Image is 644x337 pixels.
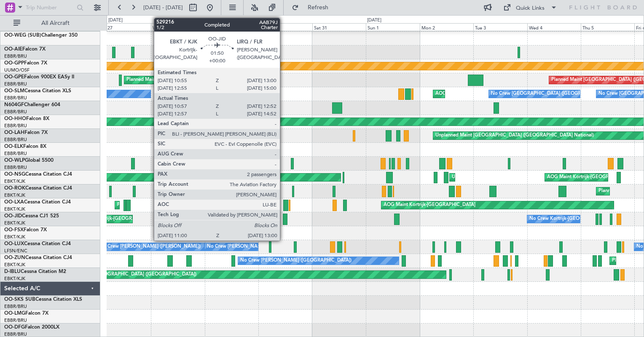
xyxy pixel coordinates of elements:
[473,23,527,31] div: Tue 3
[420,23,473,31] div: Mon 2
[4,47,22,52] span: OO-AIE
[4,297,35,302] span: OO-SKS SUB
[4,325,59,330] a: OO-DFGFalcon 2000LX
[4,206,25,212] a: EBKT/KJK
[547,171,639,184] div: AOG Maint Kortrijk-[GEOGRAPHIC_DATA]
[207,241,308,253] div: No Crew [PERSON_NAME] ([PERSON_NAME])
[4,269,21,274] span: D-IBLU
[205,23,258,31] div: Thu 29
[4,172,72,177] a: OO-NSGCessna Citation CJ4
[529,213,616,225] div: No Crew Kortrijk-[GEOGRAPHIC_DATA]
[4,275,25,282] a: EBKT/KJK
[4,227,47,233] a: OO-FSXFalcon 7X
[117,199,215,211] div: Planned Maint Kortrijk-[GEOGRAPHIC_DATA]
[108,17,123,24] div: [DATE]
[491,88,632,100] div: No Crew [GEOGRAPHIC_DATA] ([GEOGRAPHIC_DATA] National)
[4,150,27,157] a: EBBR/BRU
[4,248,27,254] a: LFSN/ENC
[4,95,27,101] a: EBBR/BRU
[4,53,27,59] a: EBBR/BRU
[4,192,25,198] a: EBKT/KJK
[4,186,25,191] span: OO-ROK
[4,214,22,219] span: OO-JID
[126,74,279,86] div: Planned Maint [GEOGRAPHIC_DATA] ([GEOGRAPHIC_DATA] National)
[4,88,24,94] span: OO-SLM
[4,262,25,268] a: EBKT/KJK
[4,172,25,177] span: OO-NSG
[452,171,588,184] div: Unplanned Maint [GEOGRAPHIC_DATA]-[GEOGRAPHIC_DATA]
[4,269,66,274] a: D-IBLUCessna Citation M2
[4,144,23,149] span: OO-ELK
[4,75,24,80] span: OO-GPE
[99,241,201,253] div: No Crew [PERSON_NAME] ([PERSON_NAME])
[22,20,89,26] span: All Aircraft
[64,268,196,281] div: Planned Maint [GEOGRAPHIC_DATA] ([GEOGRAPHIC_DATA])
[4,311,25,316] span: OO-LMG
[4,255,72,260] a: OO-ZUNCessna Citation CJ4
[4,81,27,87] a: EBBR/BRU
[4,116,49,121] a: OO-HHOFalcon 8X
[527,23,581,31] div: Wed 4
[384,199,475,211] div: AOG Maint Kortrijk-[GEOGRAPHIC_DATA]
[4,220,25,226] a: EBKT/KJK
[4,234,25,240] a: EBKT/KJK
[4,144,46,149] a: OO-ELKFalcon 8X
[4,109,27,115] a: EBBR/BRU
[4,75,74,80] a: OO-GPEFalcon 900EX EASy II
[143,4,183,11] span: [DATE] - [DATE]
[4,136,27,143] a: EBBR/BRU
[4,102,60,107] a: N604GFChallenger 604
[499,1,561,14] button: Quick Links
[258,23,312,31] div: Fri 30
[4,158,25,163] span: OO-WLP
[4,241,71,246] a: OO-LUXCessna Citation CJ4
[4,33,41,38] span: OO-WEG (SUB)
[4,227,24,233] span: OO-FSX
[4,130,24,135] span: OO-LAH
[366,23,419,31] div: Sun 1
[4,178,25,185] a: EBKT/KJK
[435,88,582,100] div: AOG Maint [GEOGRAPHIC_DATA] ([GEOGRAPHIC_DATA] National)
[9,16,91,30] button: All Aircraft
[301,5,336,11] span: Refresh
[4,33,78,38] a: OO-WEG (SUB)Challenger 350
[4,317,27,324] a: EBBR/BRU
[4,200,71,205] a: OO-LXACessna Citation CJ4
[4,158,54,163] a: OO-WLPGlobal 5500
[64,213,162,225] div: Planned Maint Kortrijk-[GEOGRAPHIC_DATA]
[581,23,634,31] div: Thu 5
[4,164,27,171] a: EBBR/BRU
[4,311,48,316] a: OO-LMGFalcon 7X
[4,116,26,121] span: OO-HHO
[4,61,47,66] a: OO-GPPFalcon 7X
[151,23,204,31] div: Wed 28
[435,129,594,142] div: Unplanned Maint [GEOGRAPHIC_DATA] ([GEOGRAPHIC_DATA] National)
[4,303,27,310] a: EBBR/BRU
[4,88,71,94] a: OO-SLMCessna Citation XLS
[4,200,24,205] span: OO-LXA
[516,4,545,13] div: Quick Links
[4,255,25,260] span: OO-ZUN
[4,214,59,219] a: OO-JIDCessna CJ1 525
[4,241,24,246] span: OO-LUX
[4,67,30,73] a: UUMO/OSF
[97,23,151,31] div: Tue 27
[4,61,24,66] span: OO-GPP
[240,254,352,267] div: No Crew [PERSON_NAME] ([GEOGRAPHIC_DATA])
[4,186,72,191] a: OO-ROKCessna Citation CJ4
[4,123,27,129] a: EBBR/BRU
[4,325,25,330] span: OO-DFG
[4,102,24,107] span: N604GF
[288,1,338,14] button: Refresh
[4,297,82,302] a: OO-SKS SUBCessna Citation XLS
[367,17,381,24] div: [DATE]
[26,1,74,14] input: Trip Number
[312,23,366,31] div: Sat 31
[4,130,48,135] a: OO-LAHFalcon 7X
[4,47,46,52] a: OO-AIEFalcon 7X
[171,227,269,239] div: Planned Maint Kortrijk-[GEOGRAPHIC_DATA]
